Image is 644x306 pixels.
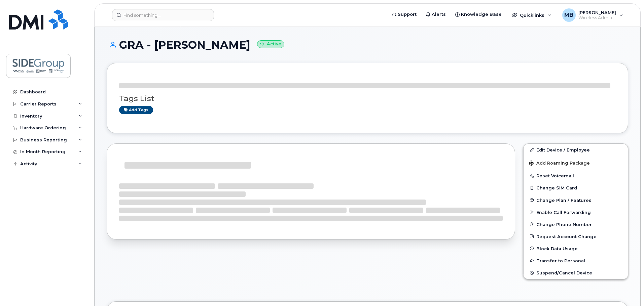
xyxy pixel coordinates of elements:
[524,156,628,170] button: Add Roaming Package
[524,267,628,279] button: Suspend/Cancel Device
[524,255,628,267] button: Transfer to Personal
[107,39,628,51] h1: GRA - [PERSON_NAME]
[524,243,628,255] button: Block Data Usage
[536,198,592,203] span: Change Plan / Features
[524,144,628,156] a: Edit Device / Employee
[536,270,592,275] span: Suspend/Cancel Device
[524,230,628,243] button: Request Account Change
[119,106,153,114] a: Add tags
[524,218,628,230] button: Change Phone Number
[529,161,590,167] span: Add Roaming Package
[524,206,628,218] button: Enable Call Forwarding
[524,170,628,182] button: Reset Voicemail
[524,194,628,206] button: Change Plan / Features
[257,40,284,48] small: Active
[524,182,628,194] button: Change SIM Card
[119,94,616,103] h3: Tags List
[536,210,591,215] span: Enable Call Forwarding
